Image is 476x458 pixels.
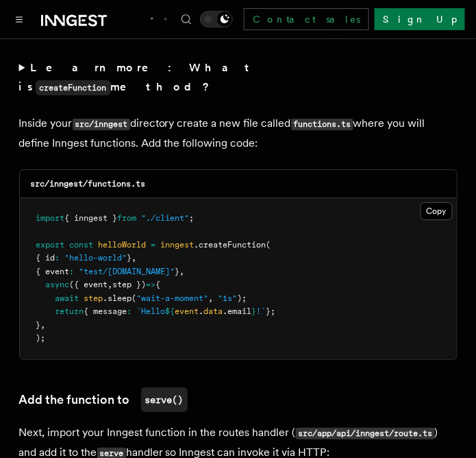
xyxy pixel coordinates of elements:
span: { [156,280,161,289]
span: ${ [166,306,175,316]
button: Find something... [178,11,195,27]
span: async [46,280,70,289]
span: , [108,280,113,289]
button: Toggle dark mode [200,11,233,27]
span: } [252,306,257,316]
span: , [41,320,46,330]
a: Contact sales [244,8,369,30]
a: Add the function toserve() [19,387,188,412]
span: { id [36,253,55,263]
span: { inngest } [65,213,118,223]
span: , [132,253,137,263]
button: Copy [421,202,453,220]
span: ( [266,240,271,250]
span: } [175,267,180,276]
span: .email [223,306,252,316]
span: !` [257,306,266,316]
span: from [118,213,137,223]
code: src/app/api/inngest/route.ts [296,428,435,439]
span: : [127,306,132,316]
span: } [36,320,41,330]
span: import [36,213,65,223]
code: src/inngest [73,119,130,130]
span: inngest [161,240,195,250]
span: "1s" [218,293,238,303]
span: }; [266,306,276,316]
span: const [70,240,94,250]
span: : [55,253,60,263]
span: : [70,267,75,276]
span: step }) [113,280,147,289]
span: ; [190,213,195,223]
span: ( [132,293,137,303]
span: . [199,306,204,316]
span: => [147,280,156,289]
span: ); [238,293,247,303]
span: "./client" [142,213,190,223]
span: , [209,293,214,303]
span: return [55,306,84,316]
span: "hello-world" [65,253,127,263]
span: step [84,293,103,303]
span: data [204,306,223,316]
button: Toggle navigation [11,11,27,27]
span: await [55,293,79,303]
code: serve() [141,387,188,412]
span: event [175,306,199,316]
span: .createFunction [195,240,266,250]
span: { message [84,306,127,316]
code: functions.ts [291,119,353,130]
span: "wait-a-moment" [137,293,209,303]
span: { event [36,267,70,276]
code: src/inngest/functions.ts [31,179,146,189]
span: .sleep [103,293,132,303]
span: "test/[DOMAIN_NAME]" [79,267,175,276]
strong: Learn more: What is method? [19,61,255,93]
span: = [151,240,156,250]
code: createFunction [36,80,111,95]
span: `Hello [137,306,166,316]
span: ); [36,333,46,343]
p: Inside your directory create a new file called where you will define Inngest functions. Add the f... [19,114,458,153]
a: Sign Up [375,8,465,30]
summary: Learn more: What iscreateFunctionmethod? [19,58,458,97]
span: helloWorld [99,240,147,250]
span: ({ event [70,280,108,289]
span: } [127,253,132,263]
span: export [36,240,65,250]
span: , [180,267,185,276]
